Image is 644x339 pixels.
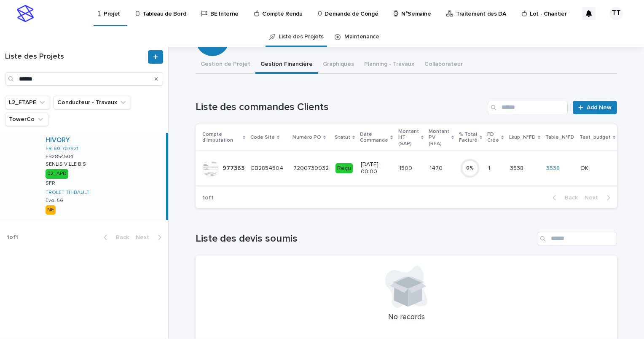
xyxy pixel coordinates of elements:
[545,133,574,142] p: Table_N°FD
[54,96,131,109] button: Conducteur - Travaux
[196,101,484,113] h1: Liste des commandes Clients
[537,232,617,245] input: Search
[46,152,75,160] p: EB2854504
[97,234,132,241] button: Back
[318,56,359,74] button: Graphiques
[487,130,499,145] p: FD Crée
[132,234,168,241] button: Next
[196,151,636,185] tr: 977363977363 EB2854504EB2854504 72007399327200739932 Reçu[DATE] 00:0015001500 14701470 0%11 35383...
[46,169,68,178] div: 02_APD
[223,163,246,172] p: 977363
[5,96,50,109] button: L2_ETAPE
[510,163,525,172] p: 3538
[609,7,623,20] div: TT
[196,188,220,208] p: 1 of 1
[419,56,468,74] button: Collaborateur
[580,163,590,172] p: OK
[5,52,146,62] h1: Liste des Projets
[46,160,88,167] p: SENLIS VILLE BIS
[546,194,581,202] button: Back
[429,163,444,172] p: 1470
[459,130,478,145] p: % Total Facturé
[585,195,603,201] span: Next
[5,72,163,86] input: Search
[573,101,617,114] a: Add New
[196,56,255,74] button: Gestion de Projet
[587,105,612,110] span: Add New
[111,234,129,240] span: Back
[292,133,321,142] p: Numéro PO
[5,113,48,126] button: TowerCo
[136,234,154,240] span: Next
[580,133,611,142] p: Test_budget
[335,133,350,142] p: Statut
[429,127,449,148] p: Montant PV (RFA)
[46,146,78,152] a: FR-60-707921
[398,127,419,148] p: Montant HT (SAP)
[335,163,353,174] div: Reçu
[560,195,578,201] span: Back
[460,165,480,171] div: 0 %
[46,180,55,186] p: SFR
[359,56,419,74] button: Planning - Travaux
[488,163,492,172] p: 1
[581,194,617,202] button: Next
[279,27,324,47] a: Liste des Projets
[488,101,568,114] input: Search
[509,133,536,142] p: Lkup_N°FD
[206,313,607,322] p: No records
[255,56,318,74] button: Gestion Financière
[46,205,56,215] div: NE
[196,233,534,245] h1: Liste des devis soumis
[344,27,379,47] a: Maintenance
[399,163,414,172] p: 1500
[46,198,64,204] p: Evol 5G
[546,165,560,172] a: 3538
[17,5,34,22] img: stacker-logo-s-only.png
[46,136,70,144] a: HIVORY
[361,161,392,175] p: [DATE] 00:00
[293,163,330,172] p: 7200739932
[251,163,285,172] p: EB2854504
[360,130,388,145] p: Date Commande
[250,133,275,142] p: Code Site
[46,190,89,196] a: TROLET THIBAULT
[202,130,241,145] p: Compte d'Imputation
